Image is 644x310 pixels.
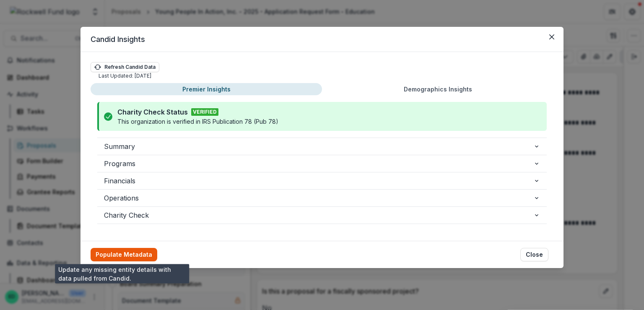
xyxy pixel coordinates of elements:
span: Operations [104,193,533,203]
span: Summary [104,141,533,151]
button: Programs [97,155,547,172]
button: Close [545,30,558,44]
button: Close [520,248,548,261]
p: Last Updated: [DATE] [99,72,151,80]
p: This organization is verified in IRS Publication 78 (Pub 78) [117,117,278,126]
button: Summary [97,138,547,155]
button: Charity Check [97,207,547,224]
span: Programs [104,159,533,169]
header: Candid Insights [80,27,563,52]
button: Populate Metadata [91,248,157,261]
button: Financials [97,172,547,189]
span: Charity Check [104,210,533,220]
button: Refresh Candid Data [91,62,159,72]
button: Operations [97,190,547,206]
span: VERIFIED [191,108,218,116]
p: Charity Check Status [117,107,188,117]
button: Demographics Insights [322,83,553,95]
button: Premier Insights [91,83,322,95]
span: Financials [104,176,533,186]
